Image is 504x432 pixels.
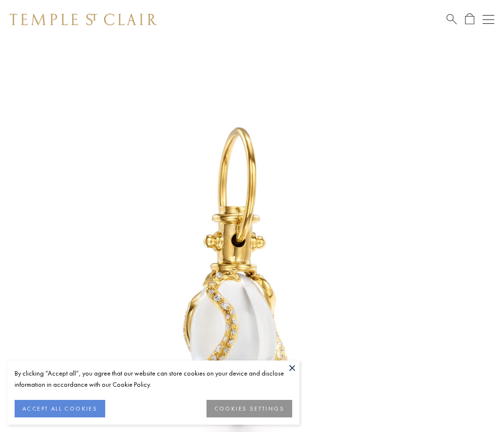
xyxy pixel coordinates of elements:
[15,400,105,417] button: ACCEPT ALL COOKIES
[465,13,474,25] a: Open Shopping Bag
[206,400,292,417] button: COOKIES SETTINGS
[15,368,292,390] div: By clicking “Accept all”, you agree that our website can store cookies on your device and disclos...
[483,14,494,25] button: Open navigation
[10,14,157,25] img: Temple St. Clair
[447,13,457,25] a: Search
